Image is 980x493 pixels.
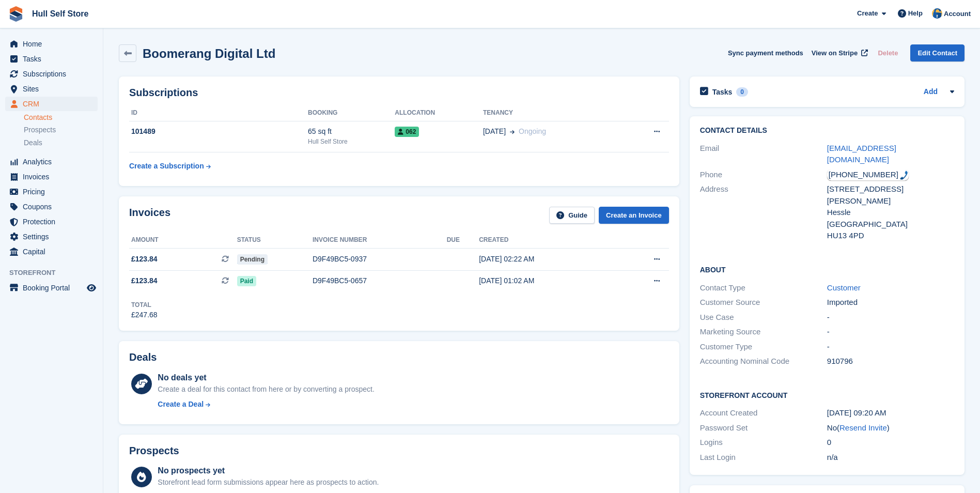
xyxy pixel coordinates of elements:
[483,105,621,121] th: Tenancy
[237,254,268,265] span: Pending
[129,126,308,137] div: 101489
[827,326,954,338] div: -
[700,422,827,434] div: Password Set
[5,199,98,214] a: menu
[158,372,374,384] div: No deals yet
[5,155,98,169] a: menu
[395,127,419,137] span: 062
[827,312,954,323] div: -
[5,214,98,229] a: menu
[700,312,827,323] div: Use Case
[131,300,158,310] div: Total
[700,341,827,353] div: Customer Type
[447,232,479,249] th: Due
[700,127,954,135] h2: Contact Details
[712,87,733,97] h2: Tasks
[9,268,103,278] span: Storefront
[129,351,157,363] h2: Deals
[24,113,98,122] a: Contacts
[129,445,179,457] h2: Prospects
[700,143,827,166] div: Email
[932,8,942,19] img: Hull Self Store
[479,254,615,265] div: [DATE] 02:22 AM
[479,232,615,249] th: Created
[131,275,158,286] span: £123.84
[908,8,923,19] span: Help
[158,465,379,477] div: No prospects yet
[549,207,595,224] a: Guide
[23,67,85,81] span: Subscriptions
[827,144,896,164] a: [EMAIL_ADDRESS][DOMAIN_NAME]
[24,125,56,135] span: Prospects
[24,125,98,135] a: Prospects
[129,157,211,176] a: Create a Subscription
[8,6,24,22] img: stora-icon-8386f47178a22dfd0bd8f6a31ec36ba5ce8667c1dd55bd0f319d3a0aa187defe.svg
[23,199,85,214] span: Coupons
[23,155,85,169] span: Analytics
[728,44,803,61] button: Sync payment methods
[129,161,204,172] div: Create a Subscription
[23,52,85,66] span: Tasks
[158,477,379,488] div: Storefront lead form submissions appear here as prospects to action.
[85,282,98,294] a: Preview store
[313,275,447,286] div: D9F49BC5-0657
[308,126,395,137] div: 65 sq ft
[827,356,954,367] div: 910796
[23,184,85,199] span: Pricing
[700,282,827,294] div: Contact Type
[395,105,483,121] th: Allocation
[827,341,954,353] div: -
[28,5,92,22] a: Hull Self Store
[23,229,85,244] span: Settings
[313,232,447,249] th: Invoice number
[23,37,85,51] span: Home
[839,423,887,432] a: Resend Invite
[736,87,748,97] div: 0
[700,437,827,449] div: Logins
[910,44,965,61] a: Edit Contact
[812,48,858,58] span: View on Stripe
[5,97,98,111] a: menu
[519,127,546,135] span: Ongoing
[827,169,909,181] div: Call: +447960161029
[23,214,85,229] span: Protection
[313,254,447,265] div: D9F49BC5-0937
[5,184,98,199] a: menu
[23,170,85,184] span: Invoices
[924,86,938,98] a: Add
[479,275,615,286] div: [DATE] 01:02 AM
[827,452,954,464] div: n/a
[857,8,878,19] span: Create
[23,97,85,111] span: CRM
[827,183,954,207] div: [STREET_ADDRESS][PERSON_NAME]
[129,105,308,121] th: ID
[900,171,908,180] img: hfpfyWBK5wQHBAGPgDf9c6qAYOxxMAAAAASUVORK5CYII=
[599,207,669,224] a: Create an Invoice
[827,207,954,219] div: Hessle
[237,276,256,286] span: Paid
[874,44,902,61] button: Delete
[23,82,85,96] span: Sites
[308,105,395,121] th: Booking
[700,183,827,242] div: Address
[827,422,954,434] div: No
[700,407,827,419] div: Account Created
[5,52,98,66] a: menu
[827,407,954,419] div: [DATE] 09:20 AM
[837,423,890,432] span: ( )
[700,356,827,367] div: Accounting Nominal Code
[483,126,506,137] span: [DATE]
[827,219,954,230] div: [GEOGRAPHIC_DATA]
[131,310,158,320] div: £247.68
[129,87,669,99] h2: Subscriptions
[5,82,98,96] a: menu
[158,399,374,410] a: Create a Deal
[827,437,954,449] div: 0
[827,297,954,309] div: Imported
[158,399,204,410] div: Create a Deal
[24,137,98,148] a: Deals
[308,137,395,146] div: Hull Self Store
[5,244,98,259] a: menu
[700,169,827,181] div: Phone
[129,207,170,224] h2: Invoices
